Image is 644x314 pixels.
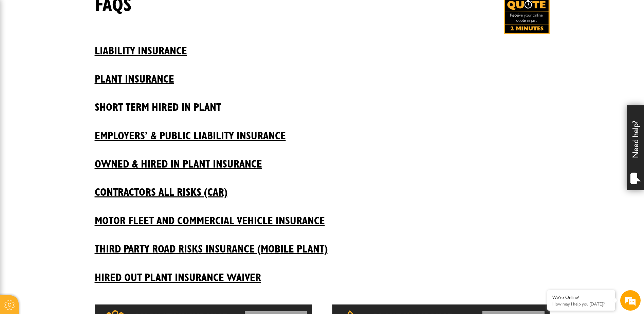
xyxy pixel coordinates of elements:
a: Contractors All Risks (CAR) [95,176,550,199]
div: Minimize live chat window [111,3,128,20]
input: Enter your phone number [9,103,124,118]
a: Hired Out Plant Insurance Waiver [95,261,550,284]
a: Plant insurance [95,63,550,86]
a: Motor Fleet and Commercial Vehicle Insurance [95,204,550,227]
div: Need help? [627,105,644,190]
a: Owned & Hired In Plant Insurance [95,147,550,171]
div: Chat with us now [35,38,114,47]
input: Enter your email address [9,83,124,98]
p: How may I help you today? [552,301,610,307]
div: We're Online! [552,295,610,300]
a: Employers’ & Public Liability Insurance [95,119,550,142]
input: Enter your last name [9,63,124,78]
em: Start Chat [92,209,123,219]
a: Third Party Road Risks Insurance (Mobile Plant) [95,232,550,256]
textarea: Type your message and hit 'Enter' [9,123,124,204]
a: Liability insurance [95,34,550,57]
img: d_20077148190_company_1631870298795_20077148190 [12,38,29,47]
a: Short Term Hired In Plant [95,91,550,114]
